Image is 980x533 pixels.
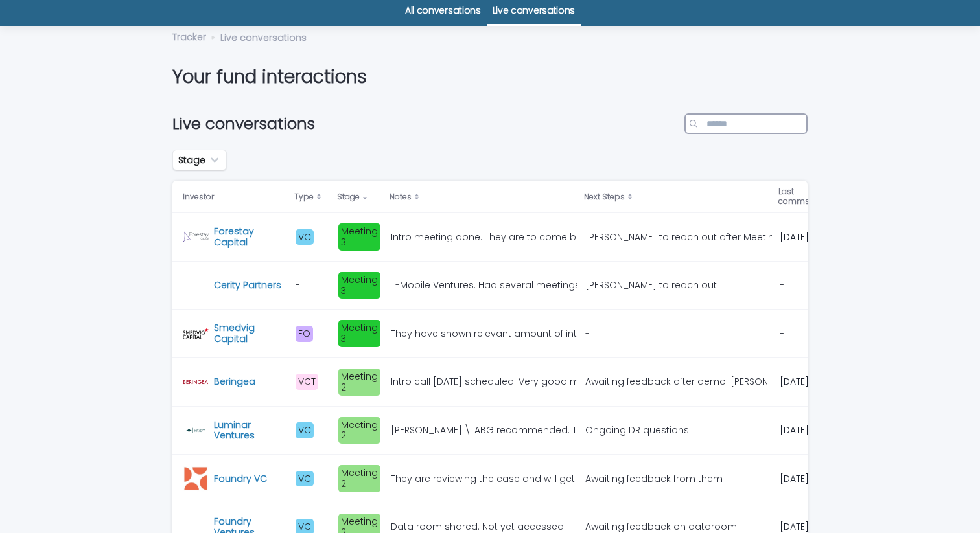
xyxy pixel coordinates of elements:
[172,357,837,406] tr: Beringea VCTMeeting 2Intro call [DATE] scheduled. Very good meeting. Ticket size 6-10m. Intereste...
[172,310,837,358] tr: Smedvig Capital FOMeeting 3They have shown relevant amount of interest. Agreed to share full Data...
[585,473,723,484] div: Awaiting feedback from them
[585,328,590,339] div: -
[214,280,281,291] a: Cerity Partners
[391,280,575,291] div: T-Mobile Ventures. Had several meetings. Have been unresponsive since last one. Need to reach out...
[296,280,328,291] p: -
[390,190,412,204] p: Notes
[780,232,817,243] p: [DATE]
[172,406,837,455] tr: Luminar Ventures VCMeeting 2[PERSON_NAME] \: ABG recommended. They do seed but they are teaming u...
[780,473,817,484] p: [DATE]
[391,232,575,243] div: Intro meeting done. They are to come back with interest for next step. Gotten back with interest ...
[338,417,380,444] div: Meeting 2
[220,29,307,43] p: Live conversations
[338,320,380,347] div: Meeting 3
[296,471,314,487] div: VC
[338,369,380,396] div: Meeting 2
[214,376,255,387] a: Beringea
[780,425,817,436] p: [DATE]
[391,425,575,436] div: [PERSON_NAME] \: ABG recommended. They do seed but they are teaming up with Foundry Ventures for ...
[337,190,360,204] p: Stage
[585,376,769,387] div: Awaiting feedback after demo. [PERSON_NAME] to reach out.
[778,185,810,209] p: Last comms
[172,455,837,503] tr: Foundry VC VCMeeting 2They are reviewing the case and will get back to us soon. Have gotten back ...
[585,521,737,532] div: Awaiting feedback on dataroom
[296,374,318,390] div: VCT
[584,190,625,204] p: Next Steps
[391,328,575,339] div: They have shown relevant amount of interest. Agreed to share full Data Room [DATE][DATE].
[296,229,314,245] div: VC
[214,473,267,484] a: Foundry VC
[338,465,380,492] div: Meeting 2
[391,376,575,387] div: Intro call [DATE] scheduled. Very good meeting. Ticket size 6-10m. Interested to have access to d...
[391,521,566,532] div: Data room shared. Not yet accessed.
[172,261,837,310] tr: Cerity Partners -Meeting 3T-Mobile Ventures. Had several meetings. Have been unresponsive since l...
[780,280,817,291] p: -
[214,420,285,442] a: Luminar Ventures
[780,328,817,339] p: -
[391,473,575,484] div: They are reviewing the case and will get back to us soon. Have gotten back with confirmed interes...
[585,232,769,243] div: [PERSON_NAME] to reach out after Meeting 3 (happened on [DATE])
[585,280,717,291] div: [PERSON_NAME] to reach out
[684,113,808,134] input: Search
[585,425,689,436] div: Ongoing DR questions
[296,326,313,342] div: FO
[780,521,817,532] p: [DATE]
[296,422,314,438] div: VC
[338,272,380,299] div: Meeting 3
[172,66,808,88] h1: Your fund interactions
[172,28,206,43] a: Tracker
[172,115,679,133] h1: Live conversations
[172,213,837,262] tr: Forestay Capital VCMeeting 3Intro meeting done. They are to come back with interest for next step...
[338,223,380,251] div: Meeting 3
[294,190,314,204] p: Type
[214,226,285,248] a: Forestay Capital
[780,376,817,387] p: [DATE]
[214,323,285,345] a: Smedvig Capital
[183,190,214,204] p: Investor
[172,150,227,170] button: Stage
